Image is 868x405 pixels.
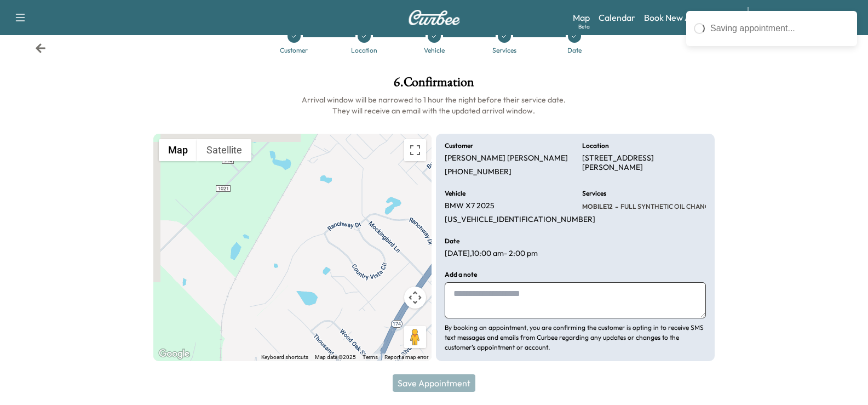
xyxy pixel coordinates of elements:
[153,76,715,94] h1: 6 . Confirmation
[159,139,197,161] button: Show street map
[445,215,595,225] p: [US_VEHICLE_IDENTIFICATION_NUMBER]
[445,271,477,278] h6: Add a note
[599,11,635,24] a: Calendar
[445,142,473,149] h6: Customer
[280,47,308,54] div: Customer
[445,323,705,352] p: By booking an appointment, you are confirming the customer is opting in to receive SMS text messa...
[445,190,465,197] h6: Vehicle
[567,47,582,54] div: Date
[153,94,715,116] h6: Arrival window will be narrowed to 1 hour the night before their service date. They will receive ...
[445,167,511,177] p: [PHONE_NUMBER]
[445,249,538,259] p: [DATE] , 10:00 am - 2:00 pm
[424,47,445,54] div: Vehicle
[315,354,356,360] span: Map data ©2025
[445,153,568,163] p: [PERSON_NAME] [PERSON_NAME]
[613,201,618,212] span: -
[156,347,192,361] img: Google
[618,202,714,211] span: FULL SYNTHETIC OIL CHANGE
[578,22,590,31] div: Beta
[492,47,516,54] div: Services
[582,190,606,197] h6: Services
[445,238,459,244] h6: Date
[384,354,428,360] a: Report a map error
[445,201,495,211] p: BMW X7 2025
[404,326,426,348] button: Drag Pegman onto the map to open Street View
[710,22,849,35] div: Saving appointment...
[351,47,377,54] div: Location
[644,11,737,24] a: Book New Appointment
[573,11,590,24] a: MapBeta
[408,10,461,25] img: Curbee Logo
[156,347,192,361] a: Open this area in Google Maps (opens a new window)
[582,142,609,149] h6: Location
[363,354,378,360] a: Terms (opens in new tab)
[35,43,46,54] div: Back
[261,353,308,361] button: Keyboard shortcuts
[197,139,251,161] button: Show satellite imagery
[582,202,613,211] span: MOBILE12
[404,139,426,161] button: Toggle fullscreen view
[404,287,426,309] button: Map camera controls
[582,153,706,173] p: [STREET_ADDRESS][PERSON_NAME]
